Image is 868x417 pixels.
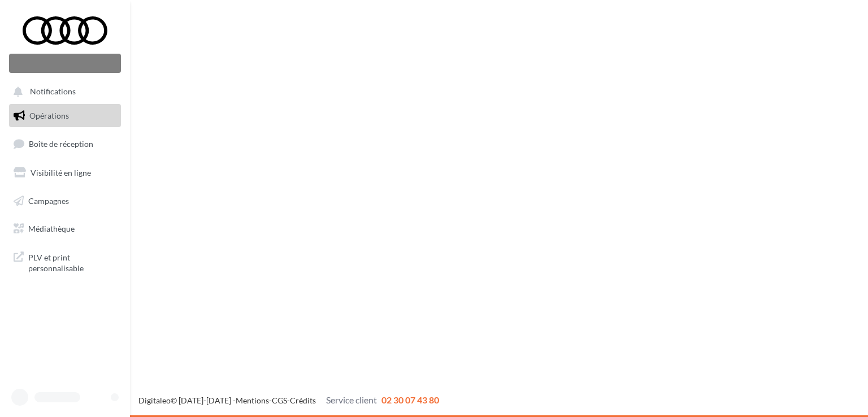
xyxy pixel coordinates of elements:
a: Médiathèque [7,217,123,241]
a: Opérations [7,104,123,128]
span: Boîte de réception [29,139,93,149]
span: Médiathèque [28,224,75,233]
span: PLV et print personnalisable [28,250,116,274]
a: Campagnes [7,189,123,213]
a: PLV et print personnalisable [7,245,123,279]
div: Nouvelle campagne [9,54,121,73]
a: Crédits [290,396,316,405]
span: Visibilité en ligne [31,168,91,177]
a: CGS [272,396,287,405]
a: Mentions [236,396,269,405]
span: Notifications [30,87,76,97]
a: Visibilité en ligne [7,161,123,185]
span: Opérations [29,111,69,120]
span: Campagnes [28,196,69,205]
span: Service client [326,394,377,405]
a: Boîte de réception [7,132,123,156]
a: Digitaleo [138,396,171,405]
span: © [DATE]-[DATE] - - - [138,396,439,405]
span: 02 30 07 43 80 [381,394,439,405]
